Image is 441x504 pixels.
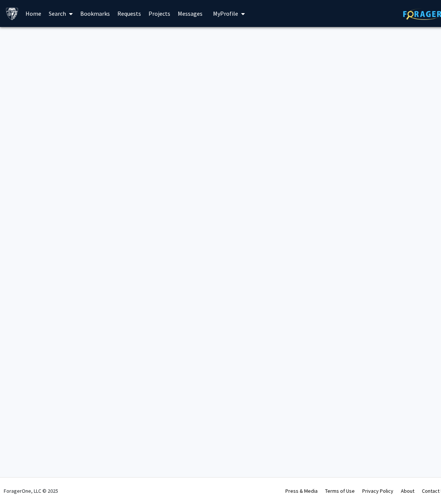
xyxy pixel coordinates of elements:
[145,0,174,27] a: Projects
[22,0,45,27] a: Home
[285,488,318,494] a: Press & Media
[174,0,206,27] a: Messages
[362,488,393,494] a: Privacy Policy
[114,0,145,27] a: Requests
[45,0,76,27] a: Search
[325,488,355,494] a: Terms of Use
[213,10,238,17] span: My Profile
[76,0,114,27] a: Bookmarks
[4,478,58,504] div: ForagerOne, LLC © 2025
[401,488,414,494] a: About
[6,7,19,20] img: Johns Hopkins University Logo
